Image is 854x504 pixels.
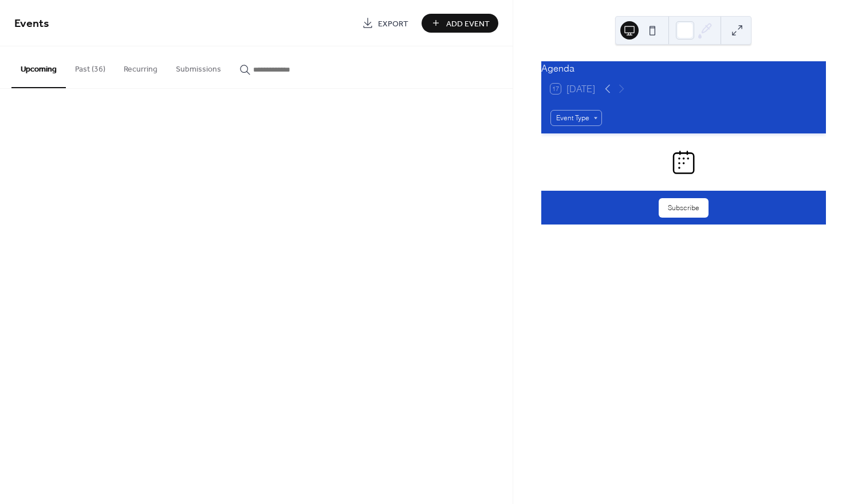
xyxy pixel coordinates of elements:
[353,14,417,33] a: Export
[446,18,490,30] span: Add Event
[14,13,49,35] span: Events
[541,61,826,75] div: Agenda
[422,14,498,33] button: Add Event
[115,46,167,87] button: Recurring
[66,46,115,87] button: Past (36)
[659,198,709,218] button: Subscribe
[11,46,66,88] button: Upcoming
[167,46,230,87] button: Submissions
[378,18,408,30] span: Export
